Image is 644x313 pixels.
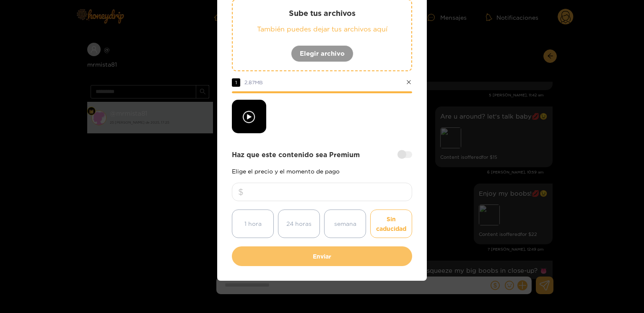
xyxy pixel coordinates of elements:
font: 1 [235,80,237,85]
button: Elegir archivo [291,45,353,62]
font: 1 hora [244,220,262,227]
font: Enviar [313,253,331,259]
button: 1 hora [232,210,274,238]
button: 24 horas [278,210,320,238]
font: MB [255,80,263,85]
font: Haz que este contenido sea Premium [232,151,360,158]
button: semana [324,210,366,238]
button: Enviar [232,246,412,266]
button: Sin caducidad [370,210,412,238]
font: Sin caducidad [376,216,406,232]
font: 2,87 [244,80,255,85]
font: Sube tus archivos [289,9,356,17]
font: También puedes dejar tus archivos aquí [257,25,387,33]
font: 24 horas [286,220,312,227]
font: Elige el precio y el momento de pago [232,168,340,174]
font: semana [334,220,356,227]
